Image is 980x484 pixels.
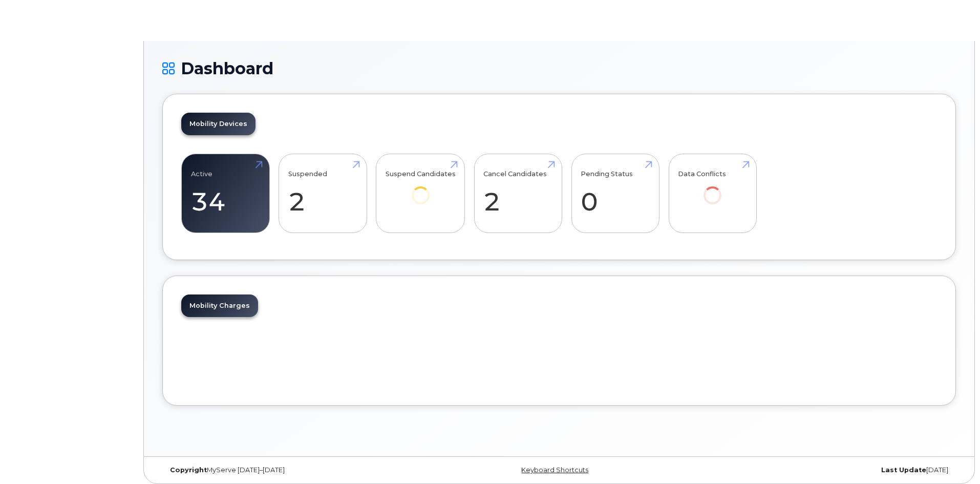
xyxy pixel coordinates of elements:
h1: Dashboard [162,59,956,77]
a: Suspend Candidates [386,160,456,219]
a: Mobility Charges [181,294,258,317]
strong: Copyright [170,466,207,474]
a: Data Conflicts [678,160,747,219]
a: Pending Status 0 [581,160,650,227]
a: Keyboard Shortcuts [521,466,588,474]
a: Mobility Devices [181,113,255,135]
div: [DATE] [691,466,956,474]
strong: Last Update [881,466,926,474]
a: Cancel Candidates 2 [483,160,552,227]
a: Active 34 [191,160,260,227]
div: MyServe [DATE]–[DATE] [162,466,427,474]
a: Suspended 2 [288,160,357,227]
